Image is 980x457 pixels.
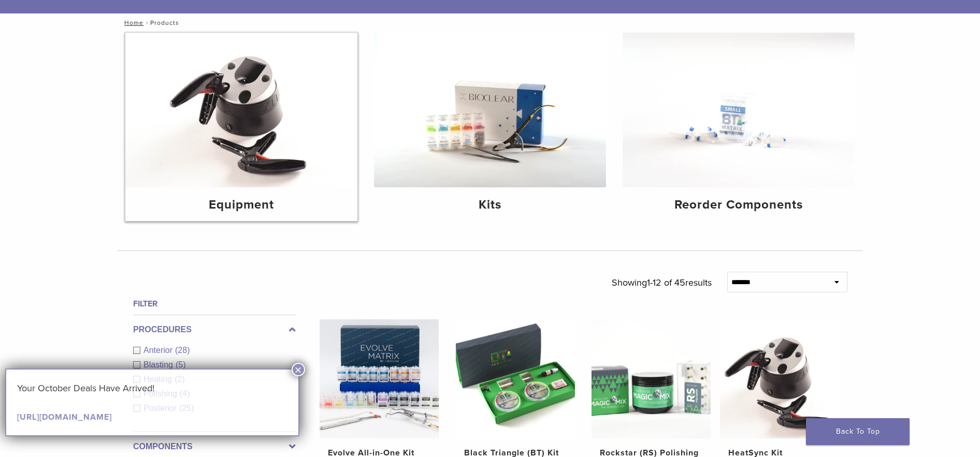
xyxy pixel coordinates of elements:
img: Kits [374,33,606,187]
button: Close [292,363,305,376]
a: Kits [374,33,606,221]
span: (28) [175,346,190,355]
a: [URL][DOMAIN_NAME] [17,412,112,422]
p: Showing results [612,272,712,293]
a: Reorder Components [623,33,855,221]
nav: Products [117,13,863,32]
h4: Filter [133,298,296,310]
h4: Reorder Components [631,196,846,214]
h4: Kits [382,196,598,214]
img: HeatSync Kit [720,319,839,438]
label: Components [133,440,296,453]
label: Procedures [133,323,296,336]
a: Equipment [125,33,357,221]
img: Evolve All-in-One Kit [320,319,439,438]
img: Equipment [125,33,357,187]
a: Home [121,19,143,26]
p: Your October Deals Have Arrived! [17,380,287,396]
span: 1-12 of 45 [647,277,685,288]
img: Reorder Components [623,33,855,187]
span: / [143,20,150,25]
h4: Equipment [134,196,349,214]
img: Rockstar (RS) Polishing Kit [592,319,711,438]
span: Blasting [143,360,176,369]
a: Back To Top [806,418,910,445]
span: (5) [176,360,186,369]
span: Anterior [143,346,175,355]
img: Black Triangle (BT) Kit [456,319,575,438]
